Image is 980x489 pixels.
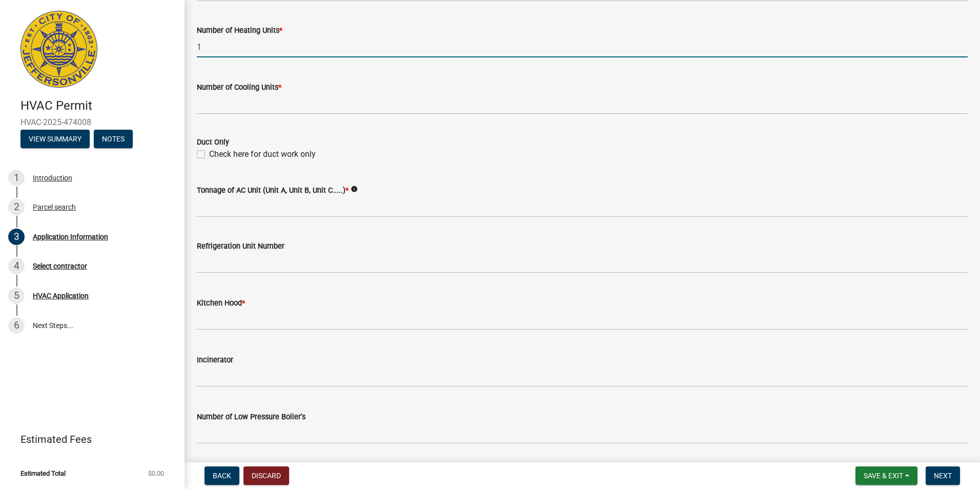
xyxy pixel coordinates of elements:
[21,98,176,113] h4: HVAC Permit
[33,262,87,270] div: Select contractor
[33,174,72,181] div: Introduction
[197,27,282,34] label: Number of Heating Units
[197,300,245,307] label: Kitchen Hood
[351,186,358,193] i: info
[197,84,281,91] label: Number of Cooling Units
[8,199,25,215] div: 2
[209,148,316,160] label: Check here for duct work only
[21,135,90,144] wm-modal-confirm: Summary
[197,243,284,250] label: Refrigeration Unit Number
[197,414,305,421] label: Number of Low Pressure Boiler's
[8,170,25,186] div: 1
[33,292,89,299] div: HVAC Application
[33,233,108,240] div: Application Information
[8,317,25,334] div: 6
[21,130,90,148] button: View Summary
[197,357,233,364] label: Incinerator
[21,11,97,88] img: City of Jeffersonville, Indiana
[8,258,25,274] div: 4
[864,472,903,480] span: Save & Exit
[21,117,164,127] span: HVAC-2025-474008
[243,466,289,485] button: Discard
[934,472,952,480] span: Next
[8,288,25,304] div: 5
[94,130,133,148] button: Notes
[21,470,66,477] span: Estimated Total
[213,472,231,480] span: Back
[8,429,168,450] a: Estimated Fees
[94,135,133,144] wm-modal-confirm: Notes
[197,187,349,194] label: Tonnage of AC Unit (Unit A, Unit B, Unit C.....)
[197,139,229,146] label: Duct Only
[205,466,239,485] button: Back
[148,470,164,477] span: $0.00
[8,229,25,245] div: 3
[33,203,76,211] div: Parcel search
[855,466,917,485] button: Save & Exit
[926,466,960,485] button: Next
